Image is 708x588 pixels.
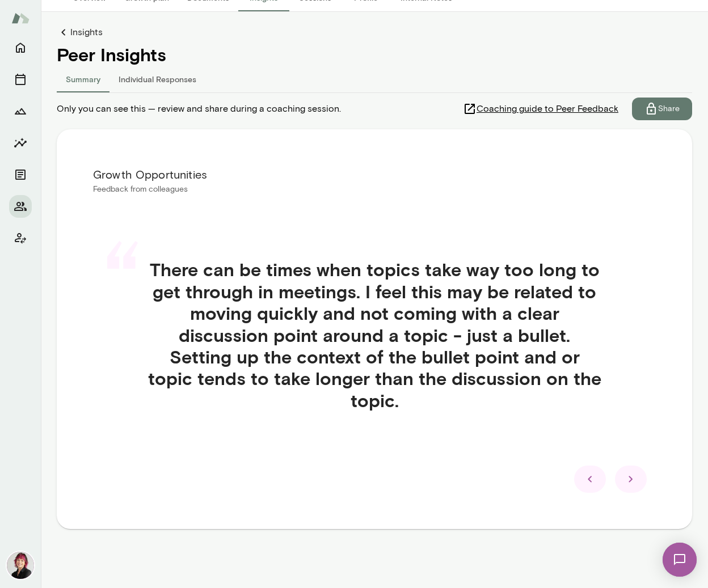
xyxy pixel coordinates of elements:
[9,163,32,186] button: Documents
[9,227,32,249] button: Client app
[102,245,142,324] div: “
[120,259,629,411] h4: There can be times when topics take way too long to get through in meetings. I feel this may be r...
[9,36,32,59] button: Home
[463,98,632,120] a: Coaching guide to Peer Feedback
[7,552,34,579] img: Leigh Allen-Arredondo
[93,166,656,184] h6: Growth Opportunities
[93,184,656,195] p: Feedback from colleagues
[9,68,32,91] button: Sessions
[57,65,692,92] div: responses-tab
[9,100,32,122] button: Growth Plan
[9,132,32,154] button: Insights
[57,26,692,39] a: Insights
[57,65,109,92] button: Summary
[11,7,29,29] img: Mento
[57,44,692,65] h4: Peer Insights
[477,102,618,116] span: Coaching guide to Peer Feedback
[57,102,341,116] span: Only you can see this — review and share during a coaching session.
[658,103,680,115] p: Share
[632,98,692,120] button: Share
[9,195,32,218] button: Members
[109,65,205,92] button: Individual Responses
